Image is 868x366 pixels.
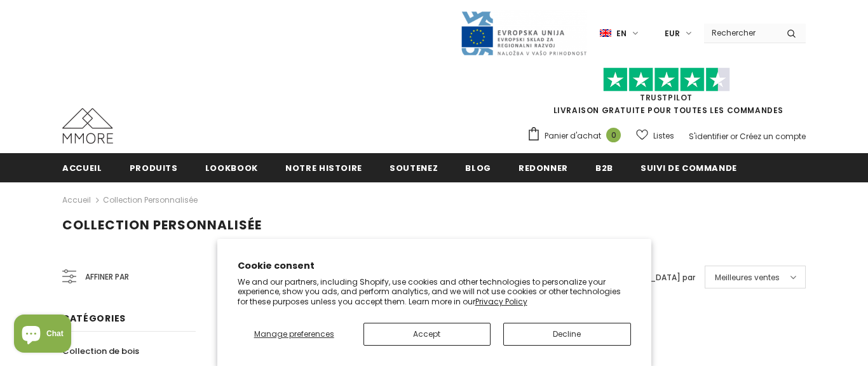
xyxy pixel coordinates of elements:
span: Lookbook [205,162,258,174]
span: Notre histoire [285,162,362,174]
span: B2B [595,162,613,174]
a: Collection personnalisée [103,194,198,205]
a: Redonner [519,153,568,182]
a: Produits [130,153,178,182]
a: Listes [636,125,674,147]
a: S'identifier [689,131,728,142]
h2: Cookie consent [238,259,631,273]
span: Panier d'achat [545,130,601,142]
a: soutenez [390,153,438,182]
img: i-lang-1.png [600,28,611,39]
a: Blog [465,153,491,182]
span: Affiner par [85,270,129,284]
span: EUR [665,27,680,40]
button: Decline [503,323,630,346]
a: Panier d'achat 0 [527,126,627,146]
p: We and our partners, including Shopify, use cookies and other technologies to personalize your ex... [238,277,631,307]
span: Accueil [62,162,102,174]
span: soutenez [390,162,438,174]
input: Search Site [704,24,777,42]
a: Javni Razpis [460,27,587,38]
inbox-online-store-chat: Shopify online store chat [10,315,75,356]
a: Accueil [62,153,102,182]
span: Produits [130,162,178,174]
img: Javni Razpis [460,10,587,57]
a: Lookbook [205,153,258,182]
span: Catégories [62,312,126,325]
a: Notre histoire [285,153,362,182]
span: Meilleures ventes [715,271,780,284]
span: Listes [653,130,674,142]
span: Manage preferences [254,329,334,339]
button: Manage preferences [238,323,351,346]
a: Créez un compte [740,131,806,142]
a: B2B [595,153,613,182]
span: Suivi de commande [641,162,737,174]
img: Faites confiance aux étoiles pilotes [603,67,730,92]
span: 0 [606,128,621,142]
a: Accueil [62,193,91,208]
span: Collection de bois [62,345,139,357]
span: or [730,131,738,142]
button: Accept [363,323,491,346]
span: en [616,27,627,40]
span: Redonner [519,162,568,174]
img: Cas MMORE [62,108,113,144]
a: Collection de bois [62,340,139,362]
span: Blog [465,162,491,174]
a: Privacy Policy [475,296,527,307]
span: LIVRAISON GRATUITE POUR TOUTES LES COMMANDES [527,73,806,116]
a: TrustPilot [640,92,693,103]
span: Collection personnalisée [62,216,262,234]
a: Suivi de commande [641,153,737,182]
